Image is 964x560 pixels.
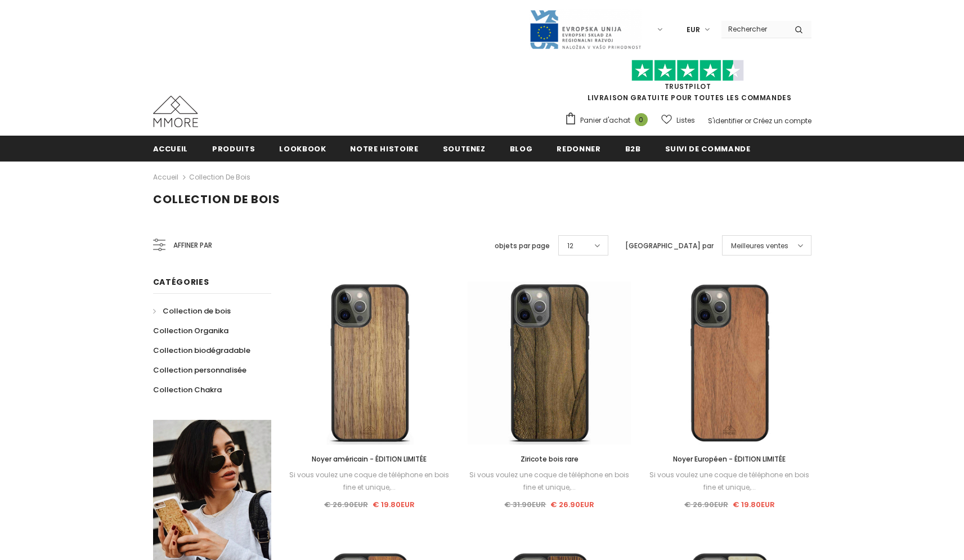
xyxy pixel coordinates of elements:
[673,454,786,464] span: Noyer Européen - ÉDITION LIMITÉE
[665,82,711,91] a: TrustPilot
[153,276,209,288] span: Catégories
[443,144,486,154] span: soutenez
[676,115,695,126] span: Listes
[288,469,451,494] div: Si vous voulez une coque de téléphone en bois fine et unique,...
[625,136,641,161] a: B2B
[153,144,189,154] span: Accueil
[153,136,189,161] a: Accueil
[635,113,648,126] span: 0
[288,453,451,465] a: Noyer américain - ÉDITION LIMITÉE
[153,360,246,380] a: Collection personnalisée
[212,144,255,154] span: Produits
[350,144,418,154] span: Notre histoire
[753,116,811,126] a: Créez un compte
[684,499,728,510] span: € 26.90EUR
[510,144,533,154] span: Blog
[468,453,631,465] a: Ziricote bois rare
[153,96,198,127] img: Cas MMORE
[153,345,250,356] span: Collection biodégradable
[443,136,486,161] a: soutenez
[189,172,250,182] a: Collection de bois
[173,239,212,252] span: Affiner par
[212,136,255,161] a: Produits
[557,144,600,154] span: Redonner
[580,115,630,126] span: Panier d'achat
[687,24,700,35] span: EUR
[733,499,775,510] span: € 19.80EUR
[324,499,368,510] span: € 26.90EUR
[625,240,714,252] label: [GEOGRAPHIC_DATA] par
[153,380,222,400] a: Collection Chakra
[648,469,811,494] div: Si vous voulez une coque de téléphone en bois fine et unique,...
[564,112,653,129] a: Panier d'achat 0
[495,240,550,252] label: objets par page
[550,499,594,510] span: € 26.90EUR
[279,144,326,154] span: Lookbook
[661,110,695,130] a: Listes
[567,240,573,252] span: 12
[529,24,642,34] a: Javni Razpis
[153,384,222,395] span: Collection Chakra
[153,171,178,184] a: Accueil
[529,9,642,50] img: Javni Razpis
[350,136,418,161] a: Notre histoire
[153,321,228,341] a: Collection Organika
[163,306,231,316] span: Collection de bois
[153,365,246,375] span: Collection personnalisée
[648,453,811,465] a: Noyer Européen - ÉDITION LIMITÉE
[721,21,786,37] input: Search Site
[521,454,579,464] span: Ziricote bois rare
[631,60,744,82] img: Faites confiance aux étoiles pilotes
[153,341,250,360] a: Collection biodégradable
[153,325,228,336] span: Collection Organika
[504,499,546,510] span: € 31.90EUR
[510,136,533,161] a: Blog
[708,116,743,126] a: S'identifier
[731,240,788,252] span: Meilleures ventes
[153,301,231,321] a: Collection de bois
[153,191,280,207] span: Collection de bois
[665,136,751,161] a: Suivi de commande
[625,144,641,154] span: B2B
[312,454,427,464] span: Noyer américain - ÉDITION LIMITÉE
[279,136,326,161] a: Lookbook
[665,144,751,154] span: Suivi de commande
[468,469,631,494] div: Si vous voulez une coque de téléphone en bois fine et unique,...
[373,499,415,510] span: € 19.80EUR
[557,136,600,161] a: Redonner
[745,116,751,126] span: or
[564,65,811,102] span: LIVRAISON GRATUITE POUR TOUTES LES COMMANDES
